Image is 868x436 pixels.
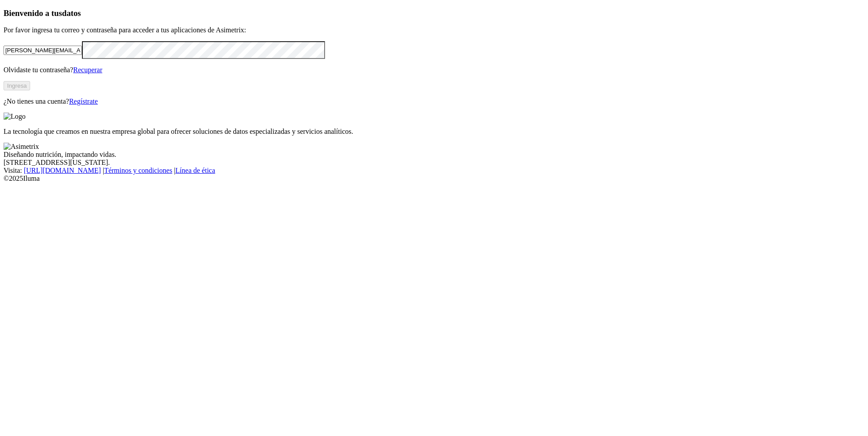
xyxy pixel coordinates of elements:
h3: Bienvenido a tus [4,8,864,18]
div: [STREET_ADDRESS][US_STATE]. [4,159,864,167]
a: Regístrate [69,97,98,105]
a: Línea de ética [175,167,215,174]
div: Visita : | | [4,167,864,175]
p: ¿No tienes una cuenta? [4,97,864,105]
div: Diseñando nutrición, impactando vidas. [4,151,864,159]
a: Términos y condiciones [104,167,172,174]
a: Recuperar [73,66,102,74]
p: Por favor ingresa tu correo y contraseña para acceder a tus aplicaciones de Asimetrix: [4,26,864,34]
p: Olvidaste tu contraseña? [4,66,864,74]
img: Asimetrix [4,143,39,151]
button: Ingresa [4,81,30,90]
input: Tu correo [4,46,82,55]
a: [URL][DOMAIN_NAME] [24,167,101,174]
div: © 2025 Iluma [4,175,864,183]
img: Logo [4,113,26,121]
p: La tecnología que creamos en nuestra empresa global para ofrecer soluciones de datos especializad... [4,128,864,136]
span: datos [62,8,81,18]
